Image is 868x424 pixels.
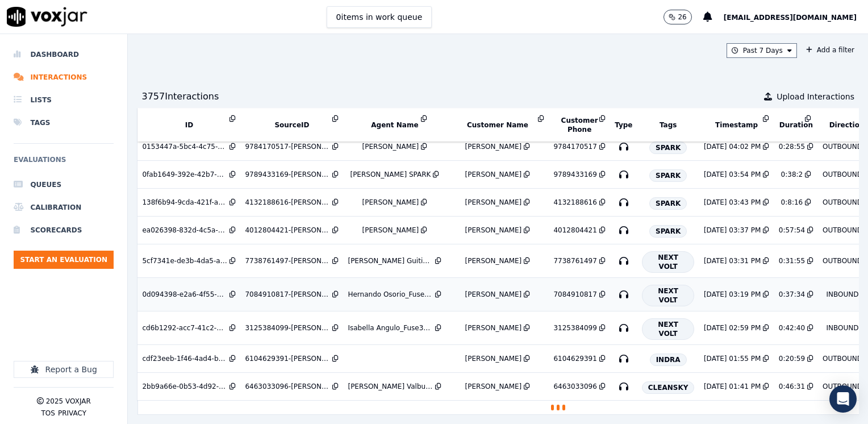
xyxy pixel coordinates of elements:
button: TOS [41,409,55,418]
div: 7084910817-[PERSON_NAME] all.mp3 [245,290,330,299]
div: 6463033096-[PERSON_NAME] all.mp3 [245,382,330,391]
div: 0:37:34 [779,290,805,299]
div: [PERSON_NAME] Valbuena_b26454_CLEANSKY [348,382,433,391]
div: [PERSON_NAME] [362,142,419,151]
button: Type [615,120,632,130]
div: OUTBOUND [823,198,862,207]
div: [DATE] 04:02 PM [704,142,761,151]
span: SPARK [649,169,687,182]
h6: Evaluations [14,153,114,173]
button: Tags [660,120,677,130]
div: 0:20:59 [779,354,805,363]
a: Calibration [14,196,114,219]
div: [PERSON_NAME] [465,382,522,391]
button: Add a filter [802,43,859,57]
div: [DATE] 03:37 PM [704,226,761,235]
div: Hernando Osorio_Fuse3032_NGE [348,290,433,299]
button: [EMAIL_ADDRESS][DOMAIN_NAME] [724,10,868,24]
span: SPARK [649,142,687,154]
div: 3125384099-[PERSON_NAME] all.mp3 [245,323,330,332]
div: [PERSON_NAME] [465,354,522,363]
div: 0:28:55 [779,142,805,151]
div: [PERSON_NAME] [465,226,522,235]
span: CLEANSKY [642,381,695,394]
button: Customer Phone [553,116,605,134]
div: cdf23eeb-1f46-4ad4-bd26-f8ee954d777b [142,354,227,363]
div: 9789433169 [553,170,596,179]
div: [PERSON_NAME] SPARK [350,170,431,179]
div: 0d094398-e2a6-4f55-83a8-e1cd2100e555 [142,290,227,299]
button: 26 [663,10,691,24]
div: [PERSON_NAME] [465,290,522,299]
a: Scorecards [14,219,114,242]
div: OUTBOUND [823,226,862,235]
button: Customer Name [467,120,528,130]
div: 3125384099 [553,323,596,332]
div: 2bb9a66e-0b53-4d92-9047-f143c6a186b3 [142,382,227,391]
div: 6104629391 [553,354,596,363]
span: INDRA [650,354,687,366]
div: [PERSON_NAME] Guitierrez_Fuse3198_NGE [348,256,433,265]
div: [DATE] 01:41 PM [704,382,761,391]
div: OUTBOUND [823,142,862,151]
span: SPARK [649,225,687,238]
div: 9784170517-[PERSON_NAME] all.mp3 [245,142,330,151]
img: voxjar logo [7,7,87,27]
div: [DATE] 02:59 PM [704,323,761,332]
div: INBOUND [827,323,859,332]
div: [PERSON_NAME] [465,256,522,265]
a: Interactions [14,66,114,89]
div: 5cf7341e-de3b-4da5-a7b0-3d5edd5482d0 [142,256,227,265]
button: Past 7 Days [727,43,797,58]
button: Privacy [58,409,86,418]
div: [PERSON_NAME] [465,323,522,332]
div: 7738761497-[PERSON_NAME] all.mp3 [245,256,330,265]
div: OUTBOUND [823,382,862,391]
p: 2025 Voxjar [46,397,91,406]
div: Open Intercom Messenger [829,385,857,413]
div: OUTBOUND [823,354,862,363]
div: 4012804421 [553,226,596,235]
div: [PERSON_NAME] [362,198,419,207]
button: 26 [663,10,703,24]
div: 0153447a-5bc4-4c75-9cc1-a61d26c6245f [142,142,227,151]
a: Lists [14,89,114,111]
button: SourceID [274,120,309,130]
div: OUTBOUND [823,170,862,179]
div: 7084910817 [553,290,596,299]
div: 4132188616-[PERSON_NAME] 1 all.mp3 [245,198,330,207]
div: [DATE] 03:43 PM [704,198,761,207]
p: 26 [678,13,686,22]
div: [PERSON_NAME] [465,142,522,151]
a: Dashboard [14,43,114,66]
div: [DATE] 01:55 PM [704,354,761,363]
div: 0:42:40 [779,323,805,332]
button: ID [185,120,193,130]
button: 0items in work queue [327,6,432,28]
div: 4012804421-[PERSON_NAME] 2 all.mp3 [245,226,330,235]
div: 9789433169-[PERSON_NAME] all.mp3 [245,170,330,179]
div: cd6b1292-acc7-41c2-9602-1c3e5396f473 [142,323,227,332]
div: 0:31:55 [779,256,805,265]
button: Report a Bug [14,361,114,378]
div: [PERSON_NAME] [362,226,419,235]
div: [PERSON_NAME] [465,170,522,179]
div: 7738761497 [553,256,596,265]
div: 6463033096 [553,382,596,391]
div: 9784170517 [553,142,596,151]
a: Queues [14,173,114,196]
button: Upload Interactions [764,91,854,102]
button: Timestamp [715,120,758,130]
div: 3757 Interaction s [141,90,219,103]
button: Duration [779,120,813,130]
button: Start an Evaluation [14,251,114,269]
div: 4132188616 [553,198,596,207]
a: Tags [14,111,114,134]
div: ea026398-832d-4c5a-bc58-a6a17a1154db [142,226,227,235]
